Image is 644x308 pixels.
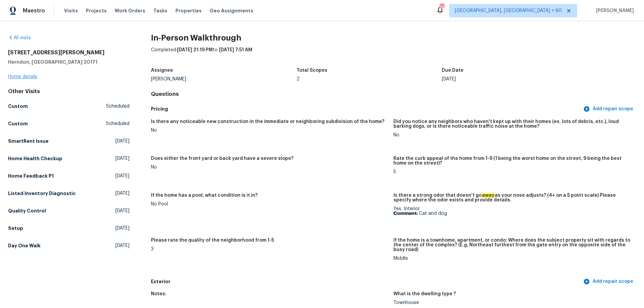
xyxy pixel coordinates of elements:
span: Tasks [153,8,167,13]
div: No Pool [151,202,388,206]
button: Add repair scope [582,103,636,115]
a: Setup[DATE] [8,222,129,234]
div: 780 [439,4,444,11]
a: All visits [8,36,31,40]
h5: Rate the curb appeal of the home from 1-9 (1 being the worst home on the street, 9 being the best... [393,156,631,166]
div: Other Visits [8,88,129,95]
span: [DATE] [115,225,129,232]
div: [PERSON_NAME] [151,77,297,81]
a: Listed Inventory Diagnostic[DATE] [8,187,129,199]
h5: Setup [8,225,23,232]
button: Add repair scope [582,275,636,288]
div: 3 [151,247,388,251]
span: [DATE] [115,173,129,179]
h5: Due Date [442,68,464,73]
span: [DATE] [115,242,129,249]
h5: Home Health Checkup [8,155,62,162]
h4: Questions [151,91,636,98]
span: Visits [64,7,78,14]
h5: Does either the front yard or back yard have a severe slope? [151,156,293,161]
div: 2 [297,77,442,81]
h2: In-Person Walkthrough [151,35,636,41]
h5: Quality Control [8,207,46,214]
a: CustomScheduled [8,100,129,112]
em: away [482,193,495,198]
span: Projects [86,7,107,14]
div: Completed: to [151,47,636,64]
a: Quality Control[DATE] [8,205,129,217]
h5: What is the dwelling type ? [393,292,456,296]
a: SmartRent Issue[DATE] [8,135,129,147]
h5: Notes: [151,292,166,296]
b: Comment: [393,211,418,216]
span: Add repair scope [585,278,633,286]
span: [DATE] [115,138,129,144]
h5: If the home has a pool, what condition is it in? [151,193,258,198]
span: Scheduled [106,103,129,110]
h5: Pricing [151,106,582,113]
h5: Day One Walk [8,242,41,249]
h5: Please rate the quality of the neighborhood from 1-5 [151,238,274,243]
div: Yes, Interior [393,206,631,216]
a: Home Feedback P1[DATE] [8,170,129,182]
h5: Custom [8,120,28,127]
span: [PERSON_NAME] [593,7,634,14]
a: Home details [8,74,37,79]
span: Properties [175,7,202,14]
a: CustomScheduled [8,118,129,130]
h5: Is there any noticeable new construction in the immediate or neighboring subdivision of the home? [151,119,384,124]
span: [GEOGRAPHIC_DATA], [GEOGRAPHIC_DATA] + 60 [455,7,562,14]
div: No [151,165,388,170]
h5: Home Feedback P1 [8,173,54,179]
a: Home Health Checkup[DATE] [8,152,129,165]
span: Scheduled [106,120,129,127]
h5: Custom [8,103,28,110]
span: [DATE] [115,155,129,162]
span: Add repair scope [585,105,633,113]
div: [DATE] [442,77,587,81]
div: No [393,133,631,137]
div: No [151,128,388,133]
h5: Exterior [151,278,582,285]
span: Work Orders [115,7,145,14]
h5: SmartRent Issue [8,138,49,144]
a: Day One Walk[DATE] [8,240,129,252]
h5: If the home is a townhome, apartment, or condo: Where does the subject property sit with regards ... [393,238,631,252]
h5: Did you notice any neighbors who haven't kept up with their homes (ex. lots of debris, etc.), lou... [393,119,631,129]
h5: Total Scopes [297,68,327,73]
div: Townhouse [393,300,631,305]
span: [DATE] 21:19 PM [177,48,213,52]
span: Geo Assignments [210,7,253,14]
span: [DATE] [115,207,129,214]
span: [DATE] [115,190,129,197]
h2: [STREET_ADDRESS][PERSON_NAME] [8,49,129,56]
h5: Is there a strong odor that doesn't go as your nose adjusts? (4+ on a 5 point scale) Please speci... [393,193,631,202]
span: [DATE] 7:51 AM [219,48,252,52]
div: 5 [393,170,631,174]
p: Cat and dog [393,211,631,216]
span: Maestro [23,7,45,14]
h5: Herndon, [GEOGRAPHIC_DATA] 20171 [8,59,129,65]
h5: Listed Inventory Diagnostic [8,190,76,197]
h5: Assignee [151,68,173,73]
div: Middle [393,256,631,261]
